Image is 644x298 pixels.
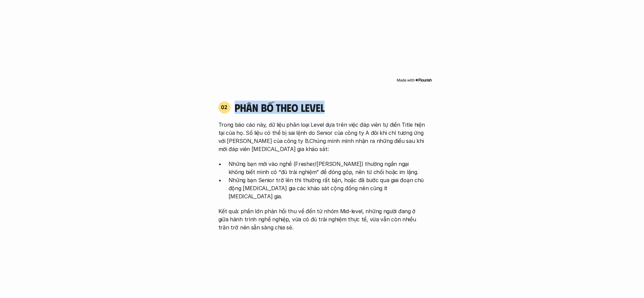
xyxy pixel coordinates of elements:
[229,176,426,200] p: Những bạn Senior trở lên thì thường rất bận, hoặc đã bước qua giai đoạn chủ động [MEDICAL_DATA] g...
[397,77,432,83] img: Made with Flourish
[218,121,426,153] p: Trong báo cáo này, dữ liệu phân loại Level dựa trên việc đáp viên tự điền Title hiện tại của họ. ...
[235,101,426,114] h4: phân bố theo Level
[229,160,426,176] p: Những bạn mới vào nghề (Fresher/[PERSON_NAME]) thường ngần ngại không biết mình có “đủ trải nghiệ...
[218,207,426,231] p: Kết quả: phần lớn phản hồi thu về đến từ nhóm Mid-level, những người đang ở giữa hành trình nghề ...
[221,104,228,110] p: 02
